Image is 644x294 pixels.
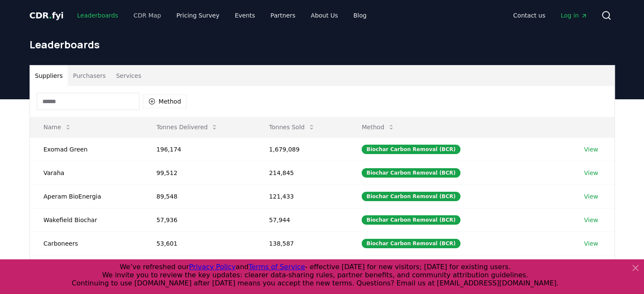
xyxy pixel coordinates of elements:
button: Services [111,65,146,86]
td: Varaha [30,161,143,184]
a: View [584,239,598,248]
td: 1,679,089 [255,137,348,161]
td: Exomad Green [30,137,143,161]
td: Carboneers [30,232,143,255]
td: Aperam BioEnergia [30,184,143,208]
a: Events [228,8,262,23]
td: Pacific Biochar [30,255,143,279]
span: CDR fyi [30,10,64,21]
a: Partners [264,8,302,23]
a: View [584,216,598,224]
div: Biochar Carbon Removal (BCR) [362,192,460,201]
td: 53,601 [143,232,255,255]
a: Pricing Survey [169,8,226,23]
a: Leaderboards [70,8,125,23]
td: 99,512 [143,161,255,184]
button: Tonnes Delivered [150,119,225,136]
td: 121,433 [255,184,348,208]
td: 138,587 [255,232,348,255]
td: 196,174 [143,137,255,161]
td: Wakefield Biochar [30,208,143,232]
button: Suppliers [30,65,68,86]
div: Biochar Carbon Removal (BCR) [362,215,460,225]
a: View [584,192,598,201]
a: Log in [554,8,594,23]
button: Name [37,119,78,136]
button: Method [143,95,187,108]
a: View [584,169,598,177]
td: 214,845 [255,161,348,184]
button: Tonnes Sold [262,119,322,136]
td: 57,944 [255,208,348,232]
a: CDR Map [127,8,168,23]
td: 49,125 [143,255,255,279]
span: Log in [561,11,587,20]
td: 57,936 [143,208,255,232]
a: Contact us [506,8,552,23]
a: Blog [347,8,374,23]
div: Biochar Carbon Removal (BCR) [362,239,460,248]
a: CDR.fyi [30,9,64,21]
span: . [49,10,52,21]
div: Biochar Carbon Removal (BCR) [362,145,460,154]
a: About Us [304,8,344,23]
td: 52,625 [255,255,348,279]
a: View [584,145,598,154]
button: Method [355,119,401,136]
td: 89,548 [143,184,255,208]
div: Biochar Carbon Removal (BCR) [362,168,460,178]
button: Purchasers [68,65,111,86]
nav: Main [70,8,373,23]
h1: Leaderboards [30,38,615,51]
nav: Main [506,8,594,23]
